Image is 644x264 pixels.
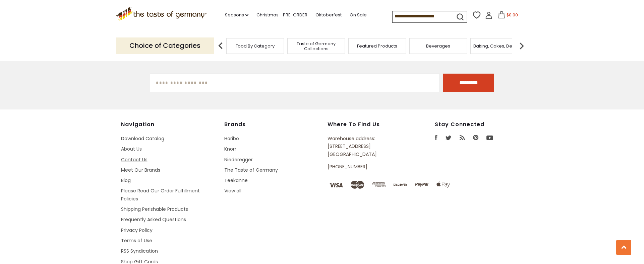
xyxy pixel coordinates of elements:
h4: Navigation [121,121,218,128]
a: Christmas - PRE-ORDER [256,11,307,19]
span: $0.00 [507,12,518,18]
h4: Where to find us [328,121,404,128]
a: Haribo [224,135,239,142]
a: Shipping Perishable Products [121,206,188,212]
a: The Taste of Germany [224,167,278,173]
a: Contact Us [121,156,148,163]
img: previous arrow [214,39,227,53]
img: next arrow [515,39,528,53]
p: [PHONE_NUMBER] [328,163,404,171]
h4: Brands [224,121,321,128]
a: Knorr [224,146,236,152]
a: RSS Syndication [121,248,158,254]
p: Warehouse address: [STREET_ADDRESS] [GEOGRAPHIC_DATA] [328,135,404,158]
a: Featured Products [357,43,397,49]
a: Niederegger [224,156,253,163]
button: $0.00 [494,11,522,21]
a: Beverages [426,43,450,49]
a: View all [224,187,241,194]
a: Download Catalog [121,135,164,142]
a: Blog [121,177,131,184]
a: Terms of Use [121,237,152,244]
a: Privacy Policy [121,227,153,234]
p: Choice of Categories [116,37,214,54]
a: About Us [121,146,142,152]
a: Seasons [225,11,248,19]
a: Oktoberfest [315,11,342,19]
a: Baking, Cakes, Desserts [473,43,525,49]
a: Frequently Asked Questions [121,216,186,223]
a: Please Read Our Order Fulfillment Policies [121,187,200,202]
a: Food By Category [236,43,275,49]
h4: Stay Connected [435,121,523,128]
a: On Sale [350,11,367,19]
a: Taste of Germany Collections [289,41,343,51]
a: Teekanne [224,177,248,184]
a: Meet Our Brands [121,167,160,173]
